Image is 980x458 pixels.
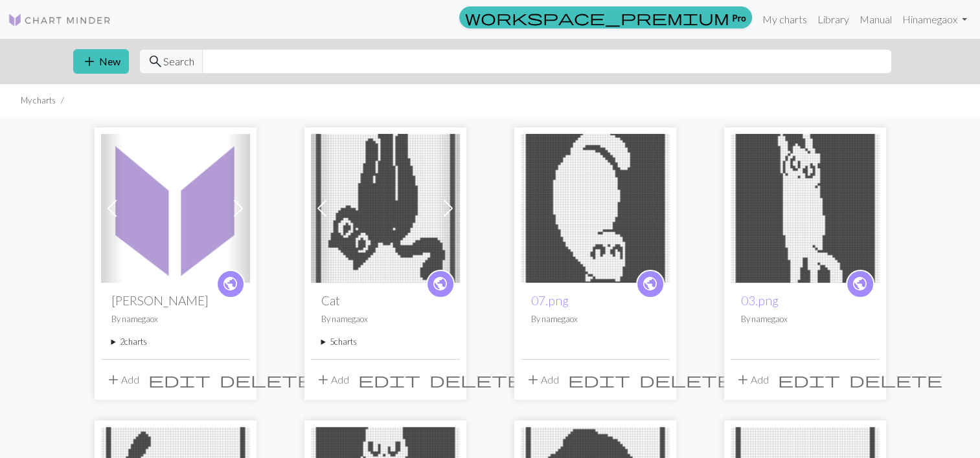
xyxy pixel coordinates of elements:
span: workspace_premium [465,8,729,27]
span: public [852,274,868,294]
span: search [148,52,163,71]
a: public [636,270,665,298]
i: Edit [358,372,420,387]
a: Library [812,6,854,32]
h2: Cat [321,293,450,308]
a: public [216,270,245,298]
a: 01.png [101,201,250,213]
summary: 5charts [321,336,450,348]
button: Edit [564,367,635,392]
button: Add [731,367,773,392]
p: By namegaox [111,313,240,325]
span: delete [220,371,313,389]
li: My charts [21,94,56,107]
i: public [852,271,868,297]
img: 03.png [731,134,880,283]
p: By namegaox [531,313,659,325]
img: 01.png [101,134,250,283]
a: 07.png [521,201,670,213]
span: delete [429,371,523,389]
span: add [315,371,331,389]
summary: 2charts [111,336,240,348]
button: Add [311,367,354,392]
span: public [222,274,238,294]
i: Edit [778,372,840,387]
p: By namegaox [321,313,450,325]
span: delete [849,371,942,389]
span: public [642,274,658,294]
button: Delete [425,367,527,392]
img: Logo [8,12,111,28]
button: Delete [635,367,737,392]
a: My charts [757,6,812,32]
span: edit [568,371,630,389]
i: Edit [148,372,211,387]
a: 03.png [731,201,880,213]
a: Hinamegaox [897,6,972,32]
i: public [642,271,658,297]
button: Delete [845,367,947,392]
a: 07.png [531,293,569,308]
button: Edit [144,367,215,392]
button: Add [101,367,144,392]
a: Manual [854,6,897,32]
img: 08 [311,134,460,283]
span: delete [639,371,733,389]
span: Search [163,54,194,69]
i: public [222,271,238,297]
a: 08 [311,201,460,213]
span: add [525,371,541,389]
button: Delete [215,367,317,392]
h2: [PERSON_NAME] [111,293,240,308]
button: Add [521,367,564,392]
a: Pro [459,6,752,28]
i: Edit [568,372,630,387]
button: Edit [354,367,425,392]
a: 03.png [741,293,779,308]
span: add [106,371,121,389]
span: edit [358,371,420,389]
span: add [82,52,97,71]
button: Edit [773,367,845,392]
p: By namegaox [741,313,869,325]
button: New [73,49,129,74]
span: add [735,371,751,389]
a: public [426,270,455,298]
a: public [846,270,874,298]
img: 07.png [521,134,670,283]
span: public [432,274,448,294]
i: public [432,271,448,297]
span: edit [778,371,840,389]
span: edit [148,371,211,389]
